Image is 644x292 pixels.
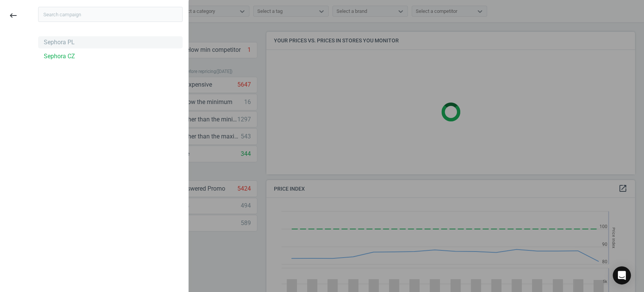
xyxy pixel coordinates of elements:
input: Search campaign [38,7,183,22]
i: keyboard_backspace [9,11,18,20]
div: Sephora CZ [44,52,75,61]
button: keyboard_backspace [5,7,22,25]
div: Open Intercom Messenger [613,266,631,284]
div: Sephora PL [44,38,75,47]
